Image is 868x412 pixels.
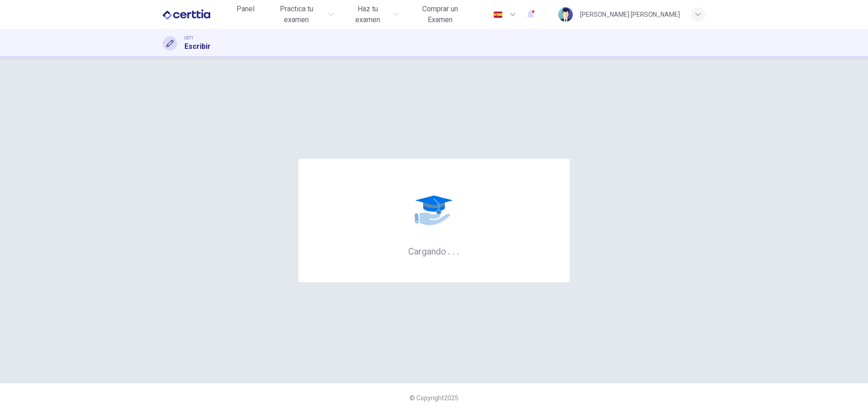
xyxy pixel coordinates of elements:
[410,4,471,25] span: Comprar un Examen
[231,1,260,17] button: Panel
[184,35,193,41] span: CET1
[341,1,402,28] button: Haz tu examen
[410,394,458,402] span: © Copyright 2025
[492,11,504,18] img: es
[406,1,474,28] button: Comprar un Examen
[448,243,451,258] h6: .
[163,5,210,24] img: CERTTIA logo
[580,9,680,20] div: [PERSON_NAME] [PERSON_NAME]
[264,1,338,28] button: Practica tu examen
[184,41,211,52] h1: Escribir
[163,5,231,24] a: CERTTIA logo
[231,1,260,28] a: Panel
[558,7,573,22] img: Profile picture
[267,4,326,25] span: Practica tu examen
[408,245,460,257] h6: Cargando
[236,4,255,14] span: Panel
[457,243,460,258] h6: .
[452,243,455,258] h6: .
[344,4,390,25] span: Haz tu examen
